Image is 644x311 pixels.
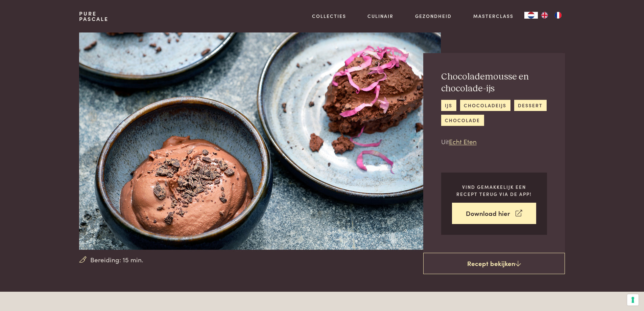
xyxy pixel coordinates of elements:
a: Culinair [367,13,393,20]
a: ijs [441,100,456,111]
p: Vind gemakkelijk een recept terug via de app! [452,183,536,197]
h2: Chocolademousse en chocolade-ijs [441,71,547,94]
a: NL [524,12,538,19]
a: chocoladeijs [460,100,510,111]
button: Uw voorkeuren voor toestemming voor trackingtechnologieën [627,294,639,306]
img: Chocolademousse en chocolade-ijs [79,32,440,250]
ul: Language list [538,12,565,19]
a: Gezondheid [415,13,452,20]
a: EN [538,12,551,19]
a: FR [551,12,565,19]
a: Echt Eten [449,137,477,146]
a: Masterclass [473,13,514,20]
a: Collecties [312,13,346,20]
aside: Language selected: Nederlands [524,12,565,19]
p: Uit [441,137,547,147]
span: Bereiding: 15 min. [90,255,143,265]
a: Download hier [452,203,536,224]
div: Language [524,12,538,19]
a: PurePascale [79,11,109,22]
a: dessert [514,100,547,111]
a: chocolade [441,115,484,126]
a: Recept bekijken [423,253,565,274]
